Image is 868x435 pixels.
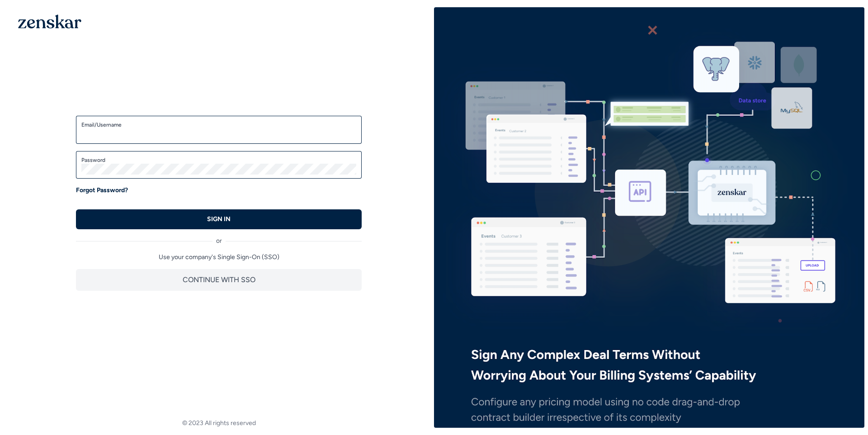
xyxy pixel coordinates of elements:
[81,156,356,164] label: Password
[76,186,128,195] a: Forgot Password?
[207,215,231,224] p: SIGN IN
[81,121,356,128] label: Email/Username
[4,419,434,428] footer: © 2023 All rights reserved
[76,229,362,246] div: or
[18,14,81,28] img: 1OGAJ2xQqyY4LXKgY66KYq0eOWRCkrZdAb3gUhuVAqdWPZE9SRJmCz+oDMSn4zDLXe31Ii730ItAGKgCKgCCgCikA4Av8PJUP...
[76,209,362,229] button: SIGN IN
[76,269,362,291] button: CONTINUE WITH SSO
[76,253,362,262] p: Use your company's Single Sign-On (SSO)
